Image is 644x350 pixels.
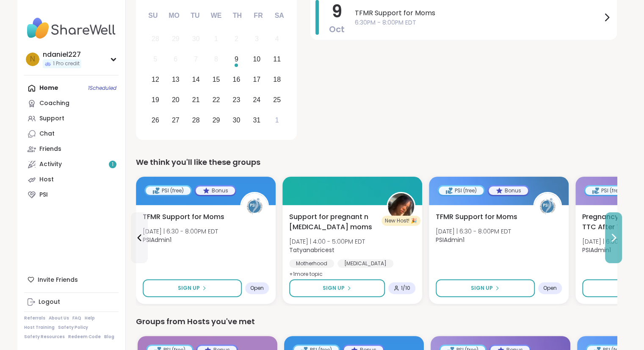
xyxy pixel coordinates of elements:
[146,71,165,89] div: Choose Sunday, October 12th, 2025
[227,50,246,69] div: Choose Thursday, October 9th, 2025
[253,114,260,126] div: 31
[213,74,220,85] div: 15
[207,111,225,129] div: Choose Wednesday, October 29th, 2025
[104,334,114,340] a: Blog
[24,111,119,126] a: Support
[194,53,198,65] div: 7
[146,186,191,195] div: PSI (free)
[146,50,165,69] div: Not available Sunday, October 5th, 2025
[187,91,205,109] div: Choose Tuesday, October 21st, 2025
[24,126,119,142] a: Chat
[233,74,240,85] div: 16
[152,33,159,44] div: 28
[273,53,281,65] div: 11
[268,30,286,48] div: Not available Saturday, October 4th, 2025
[172,33,180,44] div: 29
[241,193,268,219] img: PSIAdmin1
[172,114,180,126] div: 27
[471,284,493,292] span: Sign Up
[207,71,225,89] div: Choose Wednesday, October 15th, 2025
[24,187,119,203] a: PSI
[152,114,159,126] div: 26
[49,315,69,321] a: About Us
[436,236,464,244] b: PSIAdmin1
[255,33,259,44] div: 3
[270,6,288,25] div: Sa
[187,111,205,129] div: Choose Tuesday, October 28th, 2025
[253,74,260,85] div: 17
[227,30,246,48] div: Not available Thursday, October 2nd, 2025
[152,94,159,106] div: 19
[289,279,385,297] button: Sign Up
[136,156,617,168] div: We think you'll like these groups
[187,50,205,69] div: Not available Tuesday, October 7th, 2025
[136,316,617,328] div: Groups from Hosts you've met
[213,94,220,106] div: 22
[289,246,334,254] b: Tatyanabricest
[143,236,171,244] b: PSIAdmin1
[39,298,60,306] div: Logout
[214,53,218,65] div: 8
[248,71,266,89] div: Choose Friday, October 17th, 2025
[192,74,200,85] div: 14
[143,279,242,297] button: Sign Up
[39,191,48,199] div: PSI
[39,145,61,153] div: Friends
[192,33,200,44] div: 30
[53,60,80,67] span: 1 Pro credit
[388,193,414,219] img: Tatyanabricest
[268,71,286,89] div: Choose Saturday, October 18th, 2025
[146,30,165,48] div: Not available Sunday, September 28th, 2025
[24,142,119,157] a: Friends
[233,94,240,106] div: 23
[227,111,246,129] div: Choose Thursday, October 30th, 2025
[30,54,35,65] span: n
[24,172,119,187] a: Host
[24,325,55,331] a: Host Training
[248,30,266,48] div: Not available Friday, October 3rd, 2025
[289,259,334,268] div: Motherhood
[146,91,165,109] div: Choose Sunday, October 19th, 2025
[207,50,225,69] div: Not available Wednesday, October 8th, 2025
[72,315,81,321] a: FAQ
[196,186,235,195] div: Bonus
[235,53,238,65] div: 9
[43,50,81,59] div: ndaniel227
[68,334,101,340] a: Redeem Code
[355,18,602,27] span: 6:30PM - 8:00PM EDT
[582,246,611,254] b: PSIAdmin1
[227,91,246,109] div: Choose Thursday, October 23rd, 2025
[253,94,260,106] div: 24
[585,186,630,195] div: PSI (free)
[39,130,55,138] div: Chat
[192,94,200,106] div: 21
[166,71,185,89] div: Choose Monday, October 13th, 2025
[253,53,260,65] div: 10
[323,284,345,292] span: Sign Up
[24,272,119,287] div: Invite Friends
[192,114,200,126] div: 28
[248,91,266,109] div: Choose Friday, October 24th, 2025
[436,212,517,222] span: TFMR Support for Moms
[207,6,225,25] div: We
[24,14,119,43] img: ShareWell Nav Logo
[250,285,264,292] span: Open
[213,114,220,126] div: 29
[172,74,180,85] div: 13
[187,71,205,89] div: Choose Tuesday, October 14th, 2025
[439,186,484,195] div: PSI (free)
[39,99,69,108] div: Coaching
[24,315,45,321] a: Referrals
[289,237,365,246] span: [DATE] | 4:00 - 5:00PM EDT
[39,160,62,169] div: Activity
[187,30,205,48] div: Not available Tuesday, September 30th, 2025
[329,23,345,35] span: Oct
[178,284,200,292] span: Sign Up
[207,30,225,48] div: Not available Wednesday, October 1st, 2025
[165,6,183,25] div: Mo
[227,71,246,89] div: Choose Thursday, October 16th, 2025
[24,157,119,172] a: Activity1
[166,30,185,48] div: Not available Monday, September 29th, 2025
[143,212,224,222] span: TFMR Support for Moms
[166,111,185,129] div: Choose Monday, October 27th, 2025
